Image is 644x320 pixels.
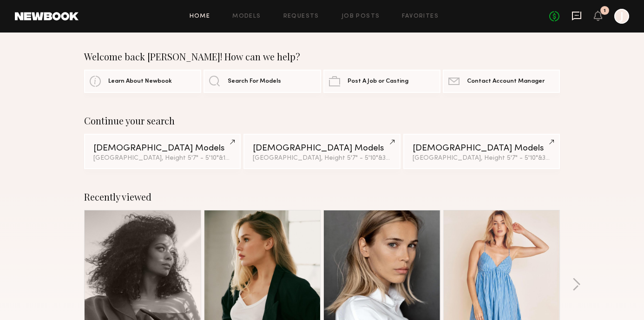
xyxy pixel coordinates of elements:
[348,78,408,85] span: Post A Job or Casting
[84,115,560,126] div: Continue your search
[467,78,545,85] span: Contact Account Manager
[283,13,319,20] a: Requests
[342,13,380,20] a: Job Posts
[253,144,391,153] div: [DEMOGRAPHIC_DATA] Models
[378,155,422,161] span: & 3 other filter s
[228,78,281,85] span: Search For Models
[614,9,629,24] a: J
[84,70,201,93] a: Learn About Newbook
[84,134,241,169] a: [DEMOGRAPHIC_DATA] Models[GEOGRAPHIC_DATA], Height 5'7" - 5'10"&1other filter
[219,155,259,161] span: & 1 other filter
[323,70,440,93] a: Post A Job or Casting
[243,134,400,169] a: [DEMOGRAPHIC_DATA] Models[GEOGRAPHIC_DATA], Height 5'7" - 5'10"&3other filters
[538,155,582,161] span: & 3 other filter s
[232,13,261,20] a: Models
[403,134,560,169] a: [DEMOGRAPHIC_DATA] Models[GEOGRAPHIC_DATA], Height 5'7" - 5'10"&3other filters
[93,144,231,153] div: [DEMOGRAPHIC_DATA] Models
[402,13,439,20] a: Favorites
[84,51,560,62] div: Welcome back [PERSON_NAME]! How can we help?
[443,70,560,93] a: Contact Account Manager
[93,155,231,162] div: [GEOGRAPHIC_DATA], Height 5'7" - 5'10"
[108,78,172,85] span: Learn About Newbook
[253,155,391,162] div: [GEOGRAPHIC_DATA], Height 5'7" - 5'10"
[413,144,551,153] div: [DEMOGRAPHIC_DATA] Models
[84,191,560,202] div: Recently viewed
[413,155,551,162] div: [GEOGRAPHIC_DATA], Height 5'7" - 5'10"
[204,70,321,93] a: Search For Models
[604,8,606,13] div: 1
[190,13,210,20] a: Home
